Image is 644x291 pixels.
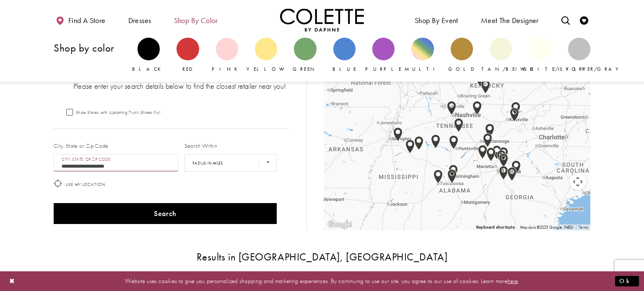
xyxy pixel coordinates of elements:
a: White/Ivory [529,38,551,73]
a: Check Wishlist [578,8,590,31]
span: Yellow [247,66,289,72]
a: Yellow [255,38,277,73]
p: Please enter your search details below to find the closest retailer near you! [70,81,289,91]
span: Multi [405,66,441,72]
span: Dresses [128,16,151,25]
span: White/Ivory [520,66,590,72]
img: Colette by Daphne [280,8,364,31]
span: Dresses [126,8,153,31]
span: Purple [365,66,401,72]
span: Shop By Event [413,8,460,31]
select: Radius In Miles [184,154,277,172]
span: Shop by color [174,16,218,25]
span: Black [132,66,165,72]
span: Shop by color [172,8,220,31]
span: Gold [448,66,475,72]
span: Map data ©2025 Google, INEGI [520,224,574,230]
button: Search [54,203,277,224]
a: Black [138,38,160,73]
a: Visit Home Page [280,8,364,31]
p: Website uses cookies to give you personalized shopping and marketing experiences. By continuing t... [60,276,584,287]
button: Submit Dialog [615,276,639,286]
a: Gold [451,38,473,73]
a: Tan/Beige [490,38,512,73]
div: Map with store locations [324,40,590,230]
span: Tan/Beige [481,66,534,72]
a: here [507,277,518,285]
button: Close Dialog [5,274,19,288]
a: Toggle search [559,8,572,31]
span: Pink [212,66,242,72]
a: Multi [411,38,434,73]
a: Open this area in Google Maps (opens a new window) [326,219,353,230]
h3: Results in [GEOGRAPHIC_DATA], [GEOGRAPHIC_DATA] [54,251,590,263]
input: City, State, or ZIP Code [54,154,178,172]
a: Pink [216,38,238,73]
span: Green [293,66,317,72]
span: Silver/Gray [560,66,623,72]
button: Keyboard shortcuts [476,224,515,230]
span: Meet the designer [481,16,539,25]
span: Find a store [68,16,106,25]
img: Google Image #44 [326,219,353,230]
span: Blue [332,66,356,72]
a: Meet the designer [479,8,541,31]
span: Shop By Event [415,16,458,25]
a: Terms (opens in new tab) [579,224,588,230]
a: Green [294,38,316,73]
label: City, State or Zip Code [54,142,109,150]
button: Map camera controls [569,173,586,190]
a: Find a store [54,8,107,31]
a: Purple [372,38,395,73]
a: Red [177,38,199,73]
span: Red [182,66,193,72]
a: Blue [333,38,356,73]
a: Silver/Gray [568,38,590,73]
h3: Shop by color [54,42,129,54]
label: Search Within [184,142,217,150]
